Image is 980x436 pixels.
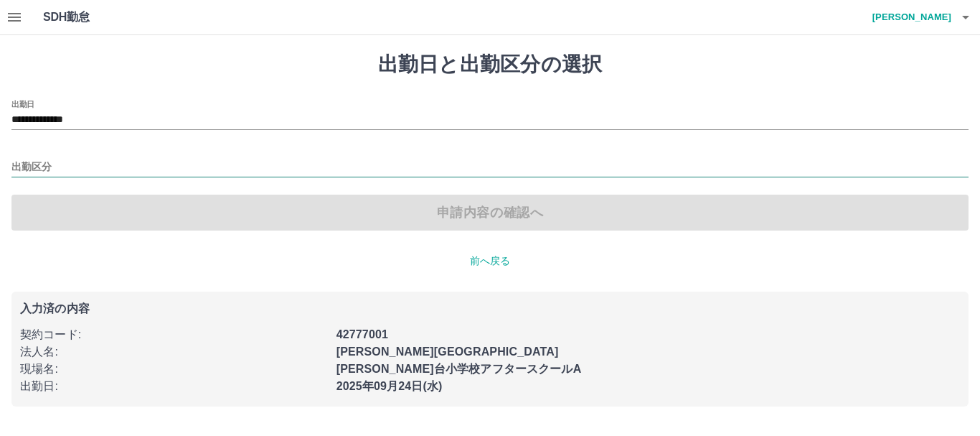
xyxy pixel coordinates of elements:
label: 出勤日 [11,98,34,109]
b: [PERSON_NAME][GEOGRAPHIC_DATA] [336,345,559,358]
b: 42777001 [336,328,388,340]
p: 入力済の内容 [20,303,960,315]
p: 現場名 : [20,361,328,378]
p: 出勤日 : [20,378,328,395]
p: 契約コード : [20,326,328,343]
h1: 出勤日と出勤区分の選択 [11,52,969,77]
p: 前へ戻る [11,254,969,269]
b: [PERSON_NAME]台小学校アフタースクールA [336,363,582,375]
b: 2025年09月24日(水) [336,380,443,392]
p: 法人名 : [20,343,328,361]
